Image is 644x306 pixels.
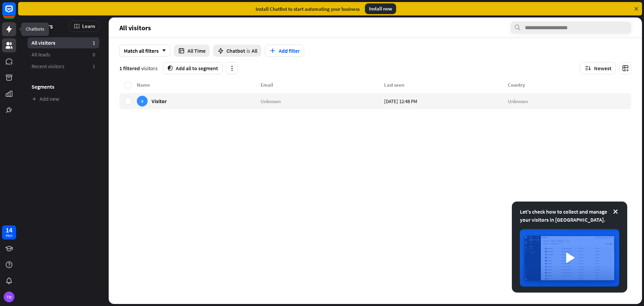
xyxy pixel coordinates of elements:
[247,47,250,54] span: is
[174,45,210,57] button: All Time
[32,51,50,58] span: All leads
[580,62,616,74] button: Newest
[2,225,16,239] a: 14 days
[252,47,257,54] span: All
[163,62,222,74] button: segmentAdd all to segment
[32,22,53,30] span: Visitors
[82,23,95,29] span: Learn
[152,98,167,104] span: Visitor
[137,96,148,106] div: V
[93,63,95,70] aside: 1
[5,3,25,23] button: Open LiveChat chat widget
[520,208,619,224] div: Let's check how to collect and manage your visitors in [GEOGRAPHIC_DATA].
[28,49,99,60] a: All leads 0
[28,61,99,72] a: Recent visitors 1
[261,98,281,104] span: Unknown
[508,82,632,88] div: Country
[119,65,140,72] span: 1 filtered
[28,93,99,104] a: Add new
[6,233,12,238] div: days
[159,49,166,53] i: arrow_down
[119,24,151,32] span: All visitors
[137,82,261,88] div: Name
[32,39,55,46] span: All visitors
[119,45,170,57] div: Match all filters
[93,39,95,46] aside: 1
[6,227,12,233] div: 14
[4,292,14,302] div: TD
[261,82,384,88] div: Email
[32,63,64,70] span: Recent visitors
[508,98,528,104] span: Unknown
[265,45,304,57] button: Add filter
[520,229,619,287] img: image
[384,82,508,88] div: Last seen
[384,98,417,104] span: [DATE] 12:48 PM
[93,51,95,58] aside: 0
[226,47,245,54] span: Chatbot
[141,65,158,72] span: visitors
[256,6,360,12] div: Install ChatBot to start automating your business
[167,65,173,71] i: segment
[365,3,396,14] div: Install now
[28,83,99,90] h3: Segments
